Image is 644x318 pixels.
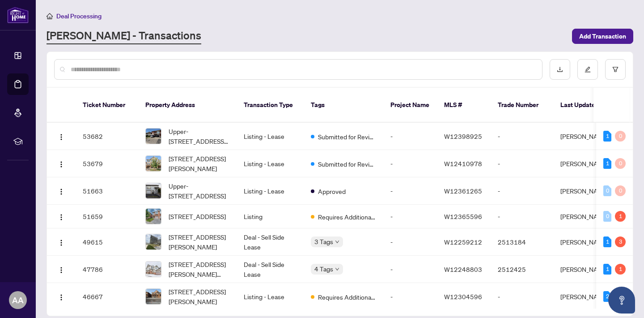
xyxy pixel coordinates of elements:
[47,28,201,44] a: [PERSON_NAME] - Transactions
[444,238,482,246] span: W12259212
[169,232,229,252] span: [STREET_ADDRESS][PERSON_NAME]
[553,228,620,256] td: [PERSON_NAME]
[54,129,68,143] button: Logo
[491,283,553,310] td: -
[76,177,138,205] td: 51663
[585,66,591,73] span: edit
[237,123,304,150] td: Listing - Lease
[237,283,304,310] td: Listing - Lease
[58,294,65,301] img: Logo
[383,256,437,283] td: -
[603,291,611,302] div: 2
[383,88,437,123] th: Project Name
[146,262,161,277] img: thumbnail-img
[608,287,635,314] button: Open asap
[146,129,161,144] img: thumbnail-img
[237,177,304,205] td: Listing - Lease
[603,264,611,275] div: 1
[603,131,611,142] div: 1
[58,214,65,221] img: Logo
[491,228,553,256] td: 2513184
[553,177,620,205] td: [PERSON_NAME]
[169,211,226,221] span: [STREET_ADDRESS]
[615,158,626,169] div: 0
[169,181,229,201] span: Upper-[STREET_ADDRESS]
[335,267,339,271] span: down
[76,150,138,177] td: 53679
[318,159,376,169] span: Submitted for Review
[603,236,611,247] div: 1
[553,150,620,177] td: [PERSON_NAME]
[54,262,68,276] button: Logo
[169,287,229,306] span: [STREET_ADDRESS][PERSON_NAME]
[318,186,346,196] span: Approved
[383,228,437,256] td: -
[54,184,68,198] button: Logo
[615,264,626,275] div: 1
[491,123,553,150] td: -
[54,289,68,304] button: Logo
[58,266,65,274] img: Logo
[615,185,626,196] div: 0
[553,283,620,310] td: [PERSON_NAME]
[577,59,598,80] button: edit
[76,88,138,123] th: Ticket Number
[579,29,626,43] span: Add Transaction
[76,205,138,228] td: 51659
[383,123,437,150] td: -
[491,256,553,283] td: 2512425
[146,156,161,171] img: thumbnail-img
[615,211,626,222] div: 1
[58,239,65,246] img: Logo
[444,212,482,220] span: W12365596
[304,88,383,123] th: Tags
[146,209,161,224] img: thumbnail-img
[557,66,563,73] span: download
[7,7,29,23] img: logo
[444,159,482,168] span: W12410978
[237,228,304,256] td: Deal - Sell Side Lease
[318,292,376,302] span: Requires Additional Docs
[47,13,53,19] span: home
[444,187,482,195] span: W12361265
[335,240,339,244] span: down
[550,59,570,80] button: download
[603,158,611,169] div: 1
[553,205,620,228] td: [PERSON_NAME]
[318,212,376,222] span: Requires Additional Docs
[146,183,161,198] img: thumbnail-img
[237,88,304,123] th: Transaction Type
[603,185,611,196] div: 0
[491,88,553,123] th: Trade Number
[146,234,161,249] img: thumbnail-img
[612,66,619,73] span: filter
[237,205,304,228] td: Listing
[146,289,161,304] img: thumbnail-img
[444,292,482,301] span: W12304596
[169,154,229,173] span: [STREET_ADDRESS][PERSON_NAME]
[54,209,68,223] button: Logo
[605,59,626,80] button: filter
[603,211,611,222] div: 0
[314,236,333,247] span: 3 Tags
[76,283,138,310] td: 46667
[138,88,237,123] th: Property Address
[237,256,304,283] td: Deal - Sell Side Lease
[383,177,437,205] td: -
[444,132,482,140] span: W12398925
[54,156,68,171] button: Logo
[169,126,229,146] span: Upper-[STREET_ADDRESS][PERSON_NAME]
[553,88,620,123] th: Last Updated By
[76,256,138,283] td: 47786
[615,236,626,247] div: 3
[58,133,65,141] img: Logo
[314,264,333,274] span: 4 Tags
[383,150,437,177] td: -
[56,12,102,20] span: Deal Processing
[615,131,626,142] div: 0
[553,123,620,150] td: [PERSON_NAME]
[169,259,229,279] span: [STREET_ADDRESS][PERSON_NAME][PERSON_NAME]
[58,161,65,168] img: Logo
[237,150,304,177] td: Listing - Lease
[76,123,138,150] td: 53682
